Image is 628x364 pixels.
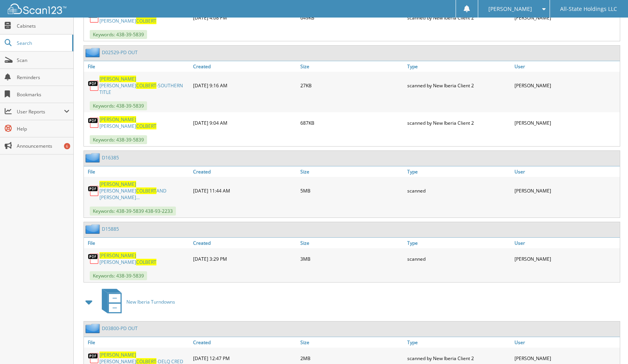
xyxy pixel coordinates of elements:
span: [PERSON_NAME] [99,352,136,358]
a: [PERSON_NAME][PERSON_NAME]COLBERT [99,11,189,24]
span: Help [17,125,69,132]
a: User [513,238,620,248]
span: [PERSON_NAME] [99,252,136,259]
a: [PERSON_NAME][PERSON_NAME]COLBERT-SOUTHERN TITLE [99,76,189,95]
span: Cabinets [17,23,69,29]
span: Keywords: 438-39-5839 438-93-2233 [90,207,176,216]
div: scanned by New Iberia Client 2 [405,74,513,97]
div: 6 [64,143,70,149]
a: Type [405,166,513,177]
a: Created [191,61,298,72]
span: [PERSON_NAME] [488,7,532,11]
div: [DATE] 9:04 AM [191,114,298,131]
div: [PERSON_NAME] [513,9,620,26]
a: File [84,337,191,348]
span: Scan [17,57,69,64]
div: scanned [405,250,513,267]
div: [PERSON_NAME] [513,114,620,131]
img: PDF.png [88,253,99,265]
a: [PERSON_NAME][PERSON_NAME]COLBERT [99,252,189,265]
a: Size [298,337,406,348]
div: scanned [405,179,513,203]
img: PDF.png [88,352,99,364]
span: Announcements [17,143,69,149]
img: PDF.png [88,80,99,92]
a: Size [298,166,406,177]
div: scanned by New Iberia Client 2 [405,114,513,131]
iframe: Chat Widget [589,327,628,364]
a: Created [191,166,298,177]
div: [PERSON_NAME] [513,250,620,267]
span: Keywords: 438-39-5839 [90,135,147,144]
span: Keywords: 438-39-5839 [90,30,147,39]
div: 687KB [298,114,406,131]
a: File [84,166,191,177]
a: File [84,238,191,248]
span: Reminders [17,74,69,81]
div: [DATE] 9:16 AM [191,74,298,97]
a: [PERSON_NAME][PERSON_NAME]COLBERTAND [PERSON_NAME]... [99,181,189,201]
a: [PERSON_NAME][PERSON_NAME]COLBERT [99,116,189,129]
div: [DATE] 11:44 AM [191,179,298,203]
div: 27KB [298,74,406,97]
span: Keywords: 438-39-5839 [90,271,147,280]
span: Keywords: 438-39-5839 [90,101,147,110]
a: D16385 [102,154,119,161]
span: All-State Holdings LLC [560,7,617,11]
a: User [513,337,620,348]
div: [DATE] 3:29 PM [191,250,298,267]
a: Created [191,238,298,248]
span: COLBERT [136,123,156,129]
div: [PERSON_NAME] [513,74,620,97]
img: PDF.png [88,12,99,23]
a: File [84,61,191,72]
a: Type [405,337,513,348]
img: PDF.png [88,185,99,197]
a: Type [405,238,513,248]
span: Bookmarks [17,91,69,98]
a: Size [298,238,406,248]
span: New Iberia Turndowns [126,299,175,305]
a: New Iberia Turndowns [97,286,175,317]
span: [PERSON_NAME] [99,116,136,123]
div: [PERSON_NAME] [513,179,620,203]
div: [DATE] 4:08 PM [191,9,298,26]
span: [PERSON_NAME] [99,76,136,82]
img: PDF.png [88,117,99,129]
span: [PERSON_NAME] [99,181,136,187]
img: scan123-logo-white.svg [8,4,66,14]
a: D02529-PD OUT [102,49,138,56]
div: 5MB [298,179,406,203]
a: User [513,61,620,72]
div: scanned by New Iberia Client 2 [405,9,513,26]
span: COLBERT [136,82,156,89]
img: folder2.png [85,224,102,234]
img: folder2.png [85,48,102,57]
a: User [513,166,620,177]
span: Search [17,40,68,46]
a: D03800-PD OUT [102,325,138,332]
a: Created [191,337,298,348]
span: COLBERT [136,259,156,265]
a: D15885 [102,226,119,232]
a: Size [298,61,406,72]
div: 3MB [298,250,406,267]
span: COLBERT [136,187,156,194]
span: COLBERT [136,18,156,24]
a: Type [405,61,513,72]
div: 649KB [298,9,406,26]
img: folder2.png [85,153,102,163]
span: User Reports [17,108,64,115]
img: folder2.png [85,323,102,333]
